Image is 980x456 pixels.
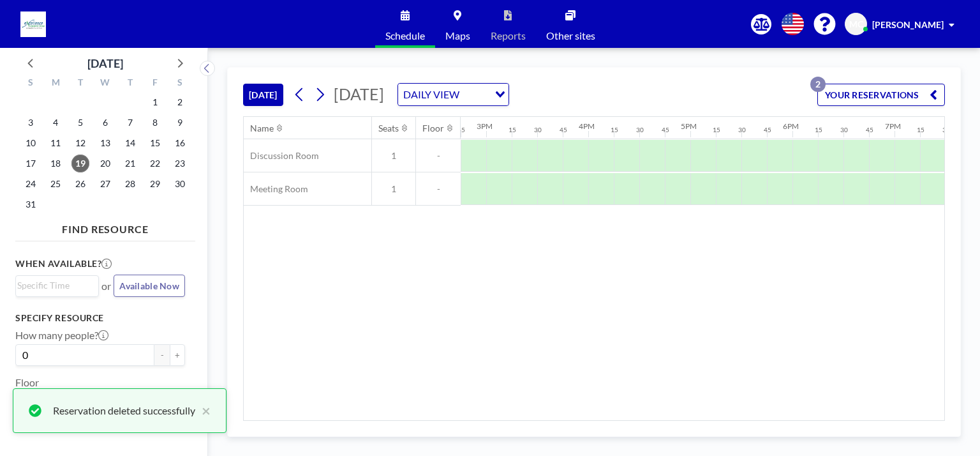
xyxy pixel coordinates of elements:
button: YOUR RESERVATIONS2 [817,84,945,106]
span: Wednesday, August 13, 2025 [96,134,114,152]
div: Floor [422,123,444,134]
span: Saturday, August 23, 2025 [171,155,189,172]
span: Tuesday, August 19, 2025 [71,155,89,172]
span: or [101,280,111,293]
div: 45 [560,126,567,134]
span: Friday, August 29, 2025 [146,175,164,193]
div: 30 [534,126,542,134]
div: S [19,75,43,92]
span: - [416,150,461,162]
div: T [68,75,93,92]
div: 45 [866,126,873,134]
button: - [154,344,170,366]
button: close [195,403,211,418]
input: Search for option [17,278,91,293]
input: Search for option [463,86,487,103]
span: Saturday, August 16, 2025 [171,134,189,152]
span: Friday, August 8, 2025 [146,114,164,132]
div: 15 [611,126,618,134]
div: Search for option [398,84,509,105]
span: MC [849,19,863,30]
div: 15 [815,126,822,134]
span: Monday, August 11, 2025 [47,134,64,152]
div: S [167,75,192,92]
span: Tuesday, August 26, 2025 [71,175,89,193]
div: 45 [764,126,771,134]
button: [DATE] [243,84,283,106]
div: F [142,75,167,92]
div: 45 [662,126,669,134]
span: Sunday, August 3, 2025 [22,114,40,132]
span: Saturday, August 9, 2025 [171,114,189,132]
img: organization-logo [20,11,46,37]
div: Search for option [16,276,98,295]
div: Seats [378,123,399,134]
span: Saturday, August 30, 2025 [171,175,189,193]
div: 3PM [477,121,493,131]
span: Friday, August 1, 2025 [146,93,164,111]
div: 6PM [783,121,799,131]
div: T [117,75,142,92]
div: 30 [738,126,746,134]
span: Monday, August 18, 2025 [47,155,64,172]
span: Maps [445,31,470,41]
span: Friday, August 22, 2025 [146,155,164,172]
div: 45 [457,126,465,134]
span: Wednesday, August 20, 2025 [96,155,114,172]
span: Tuesday, August 5, 2025 [71,114,89,132]
div: 30 [942,126,950,134]
div: 15 [917,126,924,134]
span: Meeting Room [244,183,308,195]
span: Monday, August 4, 2025 [47,114,64,132]
span: Tuesday, August 12, 2025 [71,134,89,152]
div: 5PM [681,121,697,131]
div: 4PM [579,121,595,131]
span: Wednesday, August 27, 2025 [96,175,114,193]
span: Sunday, August 17, 2025 [22,155,40,172]
span: Monday, August 25, 2025 [47,175,64,193]
span: Sunday, August 24, 2025 [22,175,40,193]
button: + [170,344,185,366]
label: Floor [15,376,39,389]
p: 2 [810,77,826,92]
span: - [416,183,461,195]
label: How many people? [15,329,108,342]
span: Thursday, August 28, 2025 [121,175,139,193]
div: [DATE] [87,54,123,72]
span: Friday, August 15, 2025 [146,134,164,152]
span: Wednesday, August 6, 2025 [96,114,114,132]
div: 30 [840,126,848,134]
div: Reservation deleted successfully [53,403,195,418]
button: Available Now [114,275,185,297]
span: Reports [491,31,526,41]
div: W [93,75,118,92]
span: Schedule [385,31,425,41]
span: Thursday, August 21, 2025 [121,155,139,172]
span: Sunday, August 31, 2025 [22,195,40,213]
h3: Specify resource [15,312,185,324]
span: [PERSON_NAME] [872,19,944,30]
span: 1 [372,183,415,195]
div: 7PM [885,121,901,131]
span: Other sites [546,31,595,41]
span: [DATE] [334,84,384,103]
span: Thursday, August 7, 2025 [121,114,139,132]
span: Thursday, August 14, 2025 [121,134,139,152]
span: Sunday, August 10, 2025 [22,134,40,152]
div: M [43,75,68,92]
span: 1 [372,150,415,162]
div: 30 [636,126,644,134]
span: Saturday, August 2, 2025 [171,93,189,111]
span: DAILY VIEW [401,86,462,103]
div: Name [250,123,274,134]
div: 15 [509,126,516,134]
span: Discussion Room [244,150,319,162]
span: Available Now [119,280,179,291]
div: 15 [713,126,720,134]
h4: FIND RESOURCE [15,218,195,236]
